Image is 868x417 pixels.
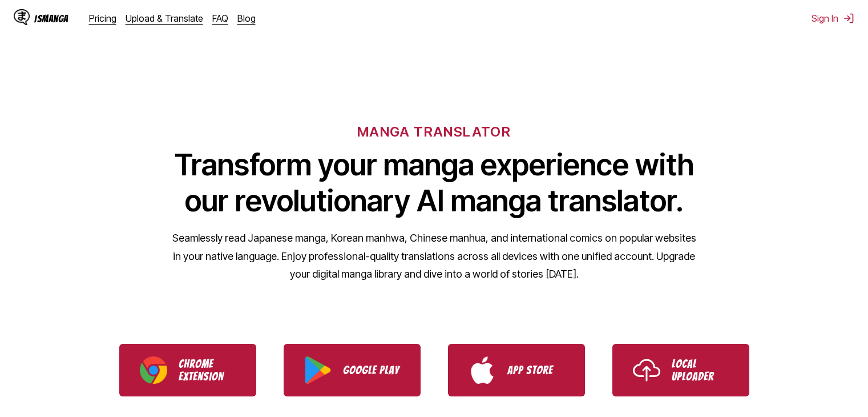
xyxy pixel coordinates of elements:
[119,344,256,396] a: Download IsManga Chrome Extension
[812,13,854,24] button: Sign In
[172,229,697,283] p: Seamlessly read Japanese manga, Korean manhwa, Chinese manhua, and international comics on popula...
[212,13,228,24] a: FAQ
[469,356,496,384] img: App Store logo
[612,344,749,396] a: Use IsManga Local Uploader
[343,364,400,376] p: Google Play
[843,13,854,24] img: Sign out
[89,13,116,24] a: Pricing
[126,13,203,24] a: Upload & Translate
[448,344,585,396] a: Download IsManga from App Store
[140,356,167,384] img: Chrome logo
[172,147,697,219] h1: Transform your manga experience with our revolutionary AI manga translator.
[14,9,30,25] img: IsManga Logo
[237,13,256,24] a: Blog
[179,358,236,383] p: Chrome Extension
[357,123,511,140] h6: MANGA TRANSLATOR
[507,364,564,376] p: App Store
[672,358,729,383] p: Local Uploader
[34,13,68,24] div: IsManga
[14,9,89,27] a: IsManga LogoIsManga
[284,344,421,396] a: Download IsManga from Google Play
[633,356,660,384] img: Upload icon
[304,356,332,384] img: Google Play logo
